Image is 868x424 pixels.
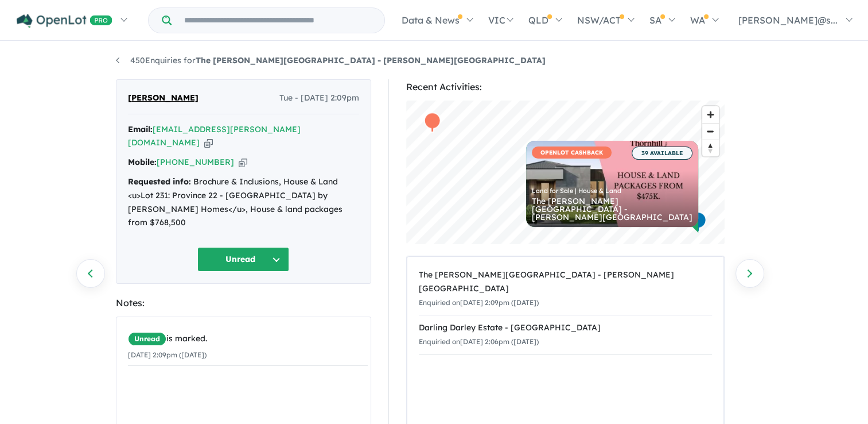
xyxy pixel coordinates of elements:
[419,298,539,307] small: Enquiried on [DATE] 2:09pm ([DATE])
[689,211,706,233] div: Map marker
[279,91,359,105] span: Tue - [DATE] 2:09pm
[419,321,712,335] div: Darling Darley Estate - [GEOGRAPHIC_DATA]
[419,263,712,315] a: The [PERSON_NAME][GEOGRAPHIC_DATA] - [PERSON_NAME][GEOGRAPHIC_DATA]Enquiried on[DATE] 2:09pm ([DA...
[532,188,692,194] div: Land for Sale | House & Land
[204,137,213,149] button: Copy
[128,124,153,134] strong: Email:
[526,141,698,227] a: OPENLOT CASHBACK 39 AVAILABLE Land for Sale | House & Land The [PERSON_NAME][GEOGRAPHIC_DATA] - [...
[174,8,382,33] input: Try estate name, suburb, builder or developer
[128,91,198,105] span: [PERSON_NAME]
[738,14,838,26] span: [PERSON_NAME]@s...
[116,54,753,68] nav: breadcrumb
[157,157,234,167] a: [PHONE_NUMBER]
[128,332,166,346] span: Unread
[702,140,719,156] button: Reset bearing to north
[419,315,712,355] a: Darling Darley Estate - [GEOGRAPHIC_DATA]Enquiried on[DATE] 2:06pm ([DATE])
[128,157,157,167] strong: Mobile:
[196,55,546,65] strong: The [PERSON_NAME][GEOGRAPHIC_DATA] - [PERSON_NAME][GEOGRAPHIC_DATA]
[128,350,207,359] small: [DATE] 2:09pm ([DATE])
[532,147,612,159] span: OPENLOT CASHBACK
[419,268,712,296] div: The [PERSON_NAME][GEOGRAPHIC_DATA] - [PERSON_NAME][GEOGRAPHIC_DATA]
[406,101,725,244] canvas: Map
[128,332,368,346] div: is marked.
[128,176,191,187] strong: Requested info:
[532,197,692,221] div: The [PERSON_NAME][GEOGRAPHIC_DATA] - [PERSON_NAME][GEOGRAPHIC_DATA]
[128,175,359,230] div: Brochure & Inclusions, House & Land <u>Lot 231: Province 22 - [GEOGRAPHIC_DATA] by [PERSON_NAME] ...
[128,124,301,148] a: [EMAIL_ADDRESS][PERSON_NAME][DOMAIN_NAME]
[702,106,719,123] button: Zoom in
[239,156,247,168] button: Copy
[116,55,546,65] a: 450Enquiries forThe [PERSON_NAME][GEOGRAPHIC_DATA] - [PERSON_NAME][GEOGRAPHIC_DATA]
[423,112,441,133] div: Map marker
[702,123,719,140] button: Zoom out
[702,124,719,140] span: Zoom out
[632,147,692,160] span: 39 AVAILABLE
[197,247,289,272] button: Unread
[116,295,371,311] div: Notes:
[17,14,112,28] img: Openlot PRO Logo White
[419,337,539,346] small: Enquiried on [DATE] 2:06pm ([DATE])
[406,79,725,95] div: Recent Activities:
